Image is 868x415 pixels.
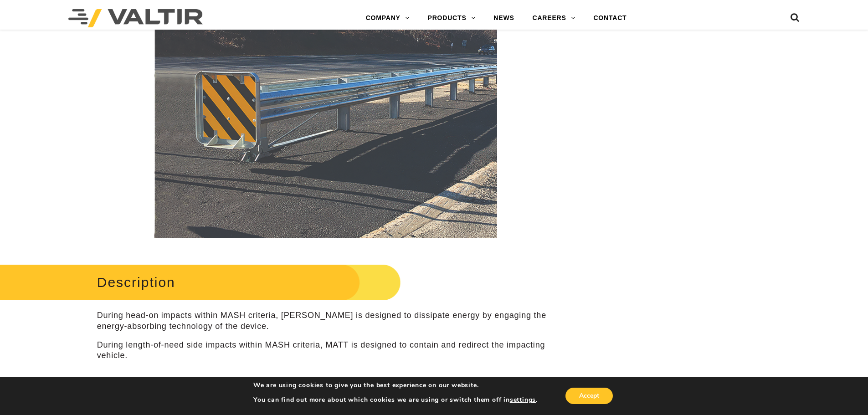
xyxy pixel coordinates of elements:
[510,396,536,404] button: settings
[97,310,554,332] p: During head-on impacts within MASH criteria, [PERSON_NAME] is designed to dissipate energy by eng...
[253,396,538,404] p: You can find out more about which cookies we are using or switch them off in .
[68,9,203,27] img: Valtir
[419,9,485,27] a: PRODUCTS
[524,9,585,27] a: CAREERS
[357,9,419,27] a: COMPANY
[484,9,523,27] a: NEWS
[565,388,613,404] button: Accept
[253,381,538,389] p: We are using cookies to give you the best experience on our website.
[97,340,554,361] p: During length-of-need side impacts within MASH criteria, MATT is designed to contain and redirect...
[584,9,636,27] a: CONTACT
